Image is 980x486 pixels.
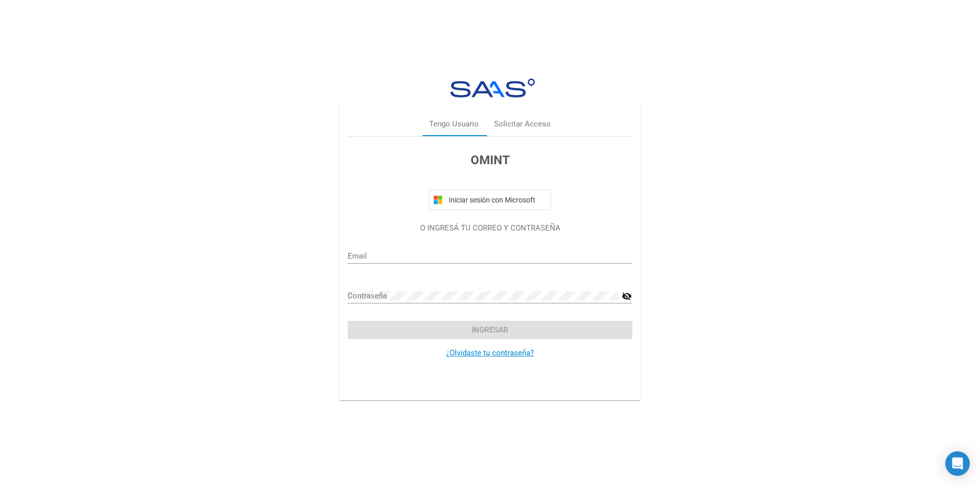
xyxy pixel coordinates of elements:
div: Solicitar Acceso [494,118,551,130]
a: ¿Olvidaste tu contraseña? [446,348,534,357]
button: Iniciar sesión con Microsoft [429,190,551,210]
h3: OMINT [348,151,632,169]
p: O INGRESÁ TU CORREO Y CONTRASEÑA [348,222,632,234]
button: Ingresar [348,321,632,339]
span: Ingresar [472,325,508,335]
div: Tengo Usuario [429,118,479,130]
mat-icon: visibility_off [622,290,632,302]
div: Open Intercom Messenger [945,451,970,476]
span: Iniciar sesión con Microsoft [447,196,547,204]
